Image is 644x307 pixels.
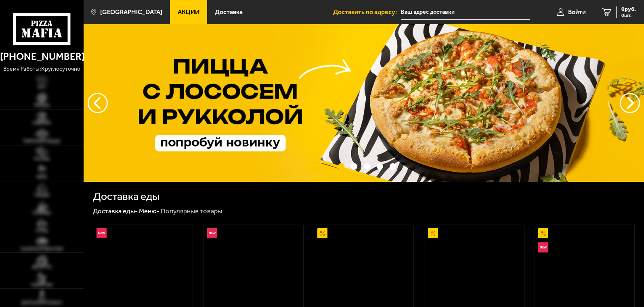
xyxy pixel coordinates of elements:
button: точки переключения [364,163,370,170]
img: Новинка [538,242,548,252]
span: Акции [178,9,199,15]
button: точки переключения [338,163,344,170]
div: Популярные товары [161,207,222,216]
button: точки переключения [390,163,396,170]
span: Доставить по адресу: [333,9,401,15]
button: точки переключения [377,163,383,170]
span: Доставка [215,9,243,15]
span: 0 руб. [621,6,636,12]
button: следующий [88,93,108,113]
img: Акционный [317,228,327,238]
span: [GEOGRAPHIC_DATA] [100,9,162,15]
a: Меню- [139,207,159,215]
input: Ваш адрес доставки [401,5,530,20]
button: предыдущий [620,93,640,113]
img: Акционный [428,228,438,238]
img: Новинка [207,228,217,238]
a: Доставка еды- [93,207,138,215]
button: точки переключения [351,163,357,170]
img: Акционный [538,228,548,238]
img: Новинка [96,228,107,238]
span: Войти [568,9,586,15]
span: 0 шт. [621,13,636,18]
h1: Доставка еды [93,191,159,202]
